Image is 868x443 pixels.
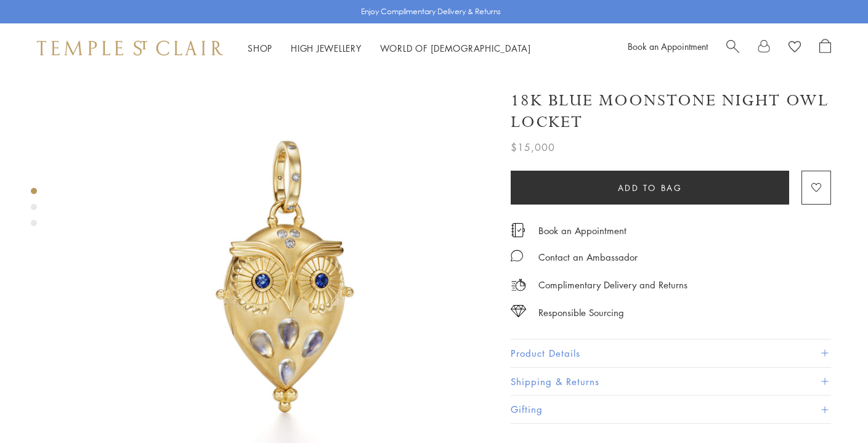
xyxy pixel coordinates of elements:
[291,42,362,54] a: High JewelleryHigh Jewellery
[618,181,683,195] span: Add to bag
[819,39,831,57] a: Open Shopping Bag
[37,41,223,55] img: Temple St. Clair
[511,368,831,396] button: Shipping & Returns
[511,250,523,262] img: MessageIcon-01_2.svg
[511,305,526,317] img: icon_sourcing.svg
[380,42,531,54] a: World of [DEMOGRAPHIC_DATA]World of [DEMOGRAPHIC_DATA]
[538,277,688,293] p: Complimentary Delivery and Returns
[538,305,624,320] div: Responsible Sourcing
[789,39,801,57] a: View Wishlist
[248,42,272,54] a: ShopShop
[248,41,531,56] nav: Main navigation
[511,139,555,155] span: $15,000
[31,185,37,236] div: Product gallery navigation
[511,277,526,293] img: icon_delivery.svg
[511,339,831,367] button: Product Details
[511,223,525,237] img: icon_appointment.svg
[361,6,501,18] p: Enjoy Complimentary Delivery & Returns
[511,171,789,205] button: Add to bag
[511,396,831,423] button: Gifting
[628,40,708,52] a: Book an Appointment
[538,224,627,237] a: Book an Appointment
[538,250,638,265] div: Contact an Ambassador
[511,90,831,133] h1: 18K Blue Moonstone Night Owl Locket
[726,39,739,57] a: Search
